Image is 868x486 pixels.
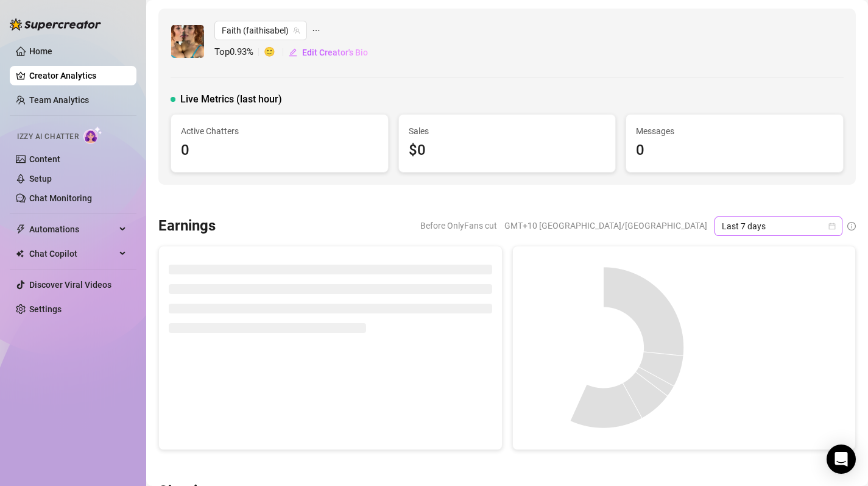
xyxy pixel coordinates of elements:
[17,131,79,143] span: Izzy AI Chatter
[29,193,92,203] a: Chat Monitoring
[16,249,24,258] img: Chat Copilot
[264,45,288,60] span: 🙂
[171,25,204,58] img: Faith
[827,445,856,474] div: Open Intercom Messenger
[29,154,60,164] a: Content
[181,124,378,138] span: Active Chatters
[29,46,52,56] a: Home
[158,216,216,236] h3: Earnings
[504,216,707,235] span: GMT+10 [GEOGRAPHIC_DATA]/[GEOGRAPHIC_DATA]
[636,124,833,138] span: Messages
[16,224,26,234] span: thunderbolt
[29,220,116,239] span: Automations
[847,222,856,230] span: info-circle
[29,174,52,184] a: Setup
[83,126,102,144] img: AI Chatter
[409,124,606,138] span: Sales
[29,244,116,263] span: Chat Copilot
[420,216,497,235] span: Before OnlyFans cut
[722,217,835,235] span: Last 7 days
[181,139,378,162] div: 0
[214,45,264,60] span: Top 0.93 %
[29,280,111,290] a: Discover Viral Videos
[10,18,101,30] img: logo-BBDzfeDw.svg
[288,43,369,62] button: Edit Creator's Bio
[29,95,89,105] a: Team Analytics
[636,139,833,162] div: 0
[29,66,127,85] a: Creator Analytics
[828,223,836,230] span: calendar
[293,27,300,34] span: team
[222,21,300,40] span: Faith (faithisabel)
[302,48,368,57] span: Edit Creator's Bio
[312,21,320,40] span: ellipsis
[180,92,282,107] span: Live Metrics (last hour)
[409,139,606,162] div: $0
[29,304,62,314] a: Settings
[289,48,297,57] span: edit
